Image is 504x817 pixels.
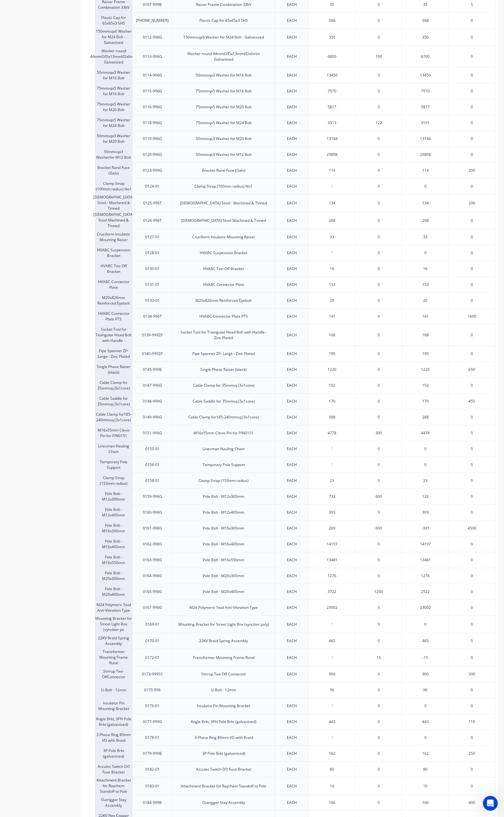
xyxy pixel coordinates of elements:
div: 568 [309,13,355,28]
span: 0 [471,218,473,223]
div: 0160-996G [143,510,162,515]
div: 4478 [402,425,449,441]
div: 0131-01 [145,282,160,287]
span: 0 [471,18,473,23]
span: 0 [471,557,473,563]
div: EACH [287,266,297,272]
div: 0159-996G [143,494,162,499]
span: 650 [469,367,475,372]
div: 0165-996G [143,589,162,595]
div: 153 [309,277,355,292]
div: 0134-996T [143,314,162,319]
div: EACH [287,414,297,420]
div: 5817 [402,99,449,115]
div: EACH [287,120,297,126]
div: Socket Tool for Triangular Head Bolt with Handle - Zinc Plated [177,329,270,341]
div: Pole Bolt - M12x300mm [203,494,244,499]
div: 190 [402,346,449,362]
span: 0 [378,298,380,303]
span: 600 [376,494,382,499]
div: 29898 [402,147,449,162]
div: 170 [402,393,449,409]
div: 50mmsqx3 Washer for M16 Bolt [196,72,252,78]
div: Linesman Hauling Chain [95,441,132,457]
div: 0125-996T [143,200,162,206]
div: EACH [287,589,297,595]
div: M20x826mm Reinforced Eyebolt [95,292,132,308]
span: 5 [471,2,473,7]
div: 168 [309,327,355,343]
span: 0 [378,168,380,173]
div: 16 [402,261,449,277]
span: 0 [471,494,473,499]
span: 0 [378,367,380,372]
div: 732 [309,489,355,504]
span: 0 [378,399,380,404]
span: 0 [378,351,380,357]
div: EACH [287,462,297,468]
span: 0 [471,589,473,595]
div: Pole Bolt - M20x400mm [203,589,244,595]
div: 13184 [402,131,449,147]
div: [PHONE_NUMBER] [136,18,169,23]
div: ? [309,441,355,457]
span: 0 [378,234,380,240]
div: Clamp Strap (100mm radius) No1 [95,178,132,194]
div: HVABC Tee-Off Bracket [203,266,244,272]
span: 0 [471,104,473,110]
div: EACH [287,525,297,531]
div: EACH [287,298,297,303]
div: 134 [309,195,355,211]
div: 288 [402,409,449,425]
div: 208 [309,213,355,228]
div: 0148-999G [143,399,162,404]
div: HVABC Tee-Off Bracket [95,261,132,277]
div: EACH [287,573,297,579]
div: 132 [402,488,449,504]
div: 50mmsqx3 Washer for M12 Bolt [196,152,252,157]
div: Pole Bolt - M16x550mm [203,557,244,563]
span: 300 [376,430,382,436]
div: 0158-01 [145,478,160,483]
div: 568 [402,12,449,28]
div: Cable Saddle for 35mmsq (3x1core) [193,399,255,404]
div: Cable Clamp for185-240mmsq (3x1core) [188,414,259,420]
div: Bracket Rural Fuse (Galv) [95,162,132,178]
span: 0 [471,136,473,142]
span: 0 [471,250,473,256]
div: Cruciform Insulator Mounting Raiser [192,234,255,240]
span: 0 [471,88,473,94]
span: 0 [378,35,380,40]
span: 0 [378,314,380,319]
div: EACH [287,399,297,404]
div: Pole Bolt - M12x300mm [95,488,132,504]
div: EACH [287,88,297,94]
div: 14197 [402,536,449,552]
div: 23002 [309,600,355,615]
div: 33 [309,229,355,245]
div: 7970 [309,83,355,99]
div: HVABC Connector Plate PTS [95,308,132,324]
span: 0 [378,557,380,563]
div: 0118-996G [143,120,162,126]
div: Raiser Frame Combination 33kV [196,2,251,7]
div: 134 [402,194,449,212]
span: 0 [378,18,380,23]
span: 0 [378,541,380,547]
div: Single Phase Raiser (black) [200,367,247,372]
div: EACH [287,35,297,40]
div: EACH [287,557,297,563]
div: Cruciform Insulator Mounting Raiser [95,229,132,245]
span: 0 [471,462,473,468]
div: 50mmsqx3 Washer for M16 Bolt [95,67,132,83]
div: 192 [402,377,449,393]
div: Cable Saddle for 35mmsq (3x1core) [95,393,132,409]
div: 23 [402,473,449,488]
div: 0 [402,178,449,194]
div: EACH [287,332,297,338]
div: Temporary Pole Support [203,462,245,468]
div: Washer round 44mmO/Dx13mmI/Dx6mm Galvanised [95,46,132,67]
span: 0 [471,184,473,189]
span: 0 [378,218,380,223]
span: 0 [378,446,380,452]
